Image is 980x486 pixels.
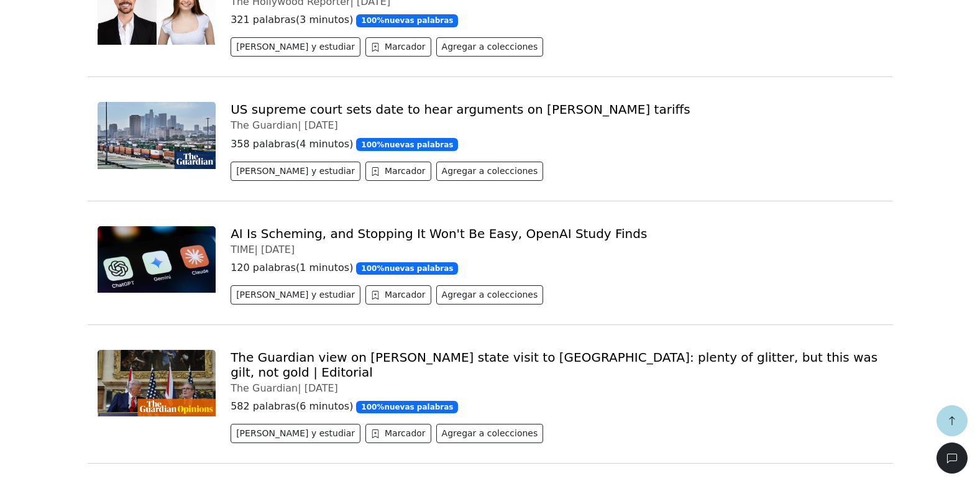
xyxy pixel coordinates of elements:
button: [PERSON_NAME] y estudiar [231,424,360,443]
p: 582 palabras ( 6 minutos ) [231,399,882,414]
span: 100 % nuevas palabras [356,14,458,27]
span: [DATE] [305,382,338,394]
p: 321 palabras ( 3 minutos ) [231,12,882,27]
p: 120 palabras ( 1 minutos ) [231,260,882,275]
span: [DATE] [305,119,338,131]
button: Marcador [365,285,431,305]
a: [PERSON_NAME] y estudiar [231,43,365,55]
button: [PERSON_NAME] y estudiar [231,162,360,181]
button: Marcador [365,37,431,57]
button: Agregar a colecciones [436,162,544,181]
p: 358 palabras ( 4 minutos ) [231,137,882,152]
img: 3814.jpg [98,102,216,168]
div: The Guardian | [231,119,882,131]
img: 5000.jpg [98,350,216,416]
div: The Guardian | [231,382,882,394]
button: Marcador [365,162,431,181]
span: 100 % nuevas palabras [356,138,458,150]
a: [PERSON_NAME] y estudiar [231,167,365,179]
button: Agregar a colecciones [436,37,544,57]
button: Marcador [365,424,431,443]
button: [PERSON_NAME] y estudiar [231,37,360,57]
button: [PERSON_NAME] y estudiar [231,285,360,305]
a: [PERSON_NAME] y estudiar [231,291,365,303]
a: The Guardian view on [PERSON_NAME] state visit to [GEOGRAPHIC_DATA]: plenty of glitter, but this ... [231,350,877,380]
span: 100 % nuevas palabras [356,401,458,413]
a: AI Is Scheming, and Stopping It Won't Be Easy, OpenAI Study Finds [231,226,647,241]
span: [DATE] [261,244,295,255]
a: [PERSON_NAME] y estudiar [231,429,365,441]
button: Agregar a colecciones [436,285,544,305]
img: GettyImages-2203181438.jpg [98,226,216,293]
div: TIME | [231,244,882,255]
button: Agregar a colecciones [436,424,544,443]
a: US supreme court sets date to hear arguments on [PERSON_NAME] tariffs [231,102,690,117]
span: 100 % nuevas palabras [356,262,458,275]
